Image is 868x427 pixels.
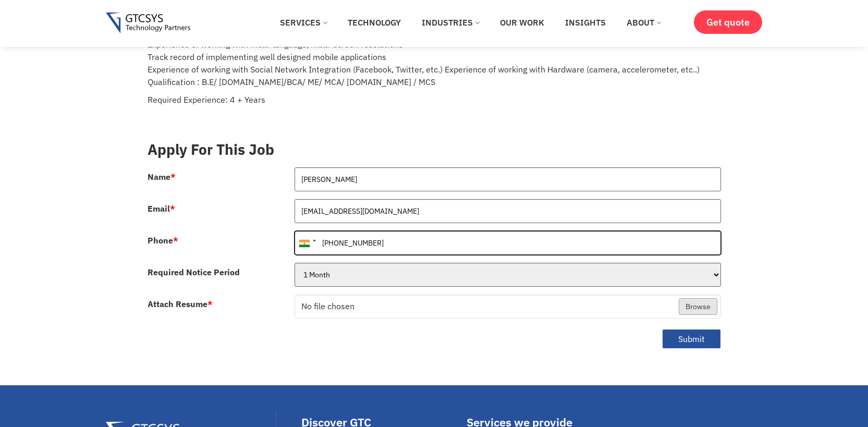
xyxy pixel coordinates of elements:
img: Gtcsys logo [106,13,191,34]
a: Technology [340,11,409,34]
p: Experience of working with Web Services, XML, JSON Experience of working with multi-language, mul... [148,26,721,88]
h3: Apply For This Job [148,141,721,158]
div: India (भारत): +91 [295,231,319,254]
label: Phone [148,236,178,245]
label: Email [148,204,175,213]
a: Insights [557,11,614,34]
a: About [619,11,668,34]
a: Services [272,11,335,34]
input: 081234 56789 [295,231,721,255]
button: Submit [662,329,721,349]
label: Required Notice Period [148,268,240,276]
a: Our Work [492,11,552,34]
p: Required Experience: 4 + Years [148,93,721,106]
a: Industries [414,11,487,34]
label: Attach Resume [148,300,213,308]
span: Get quote [706,17,750,28]
a: Get quote [694,10,762,34]
label: Name [148,173,176,181]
